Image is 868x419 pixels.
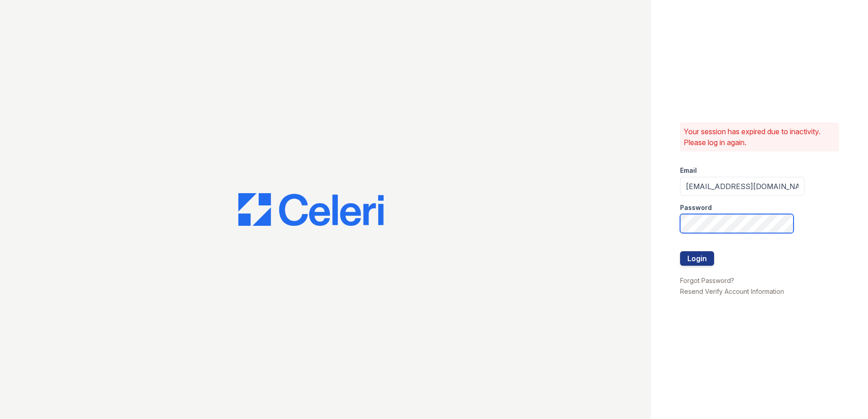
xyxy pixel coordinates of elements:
a: Resend Verify Account Information [680,287,784,295]
a: Forgot Password? [680,277,734,284]
p: Your session has expired due to inactivity. Please log in again. [684,126,835,148]
label: Email [680,166,697,175]
img: CE_Logo_Blue-a8612792a0a2168367f1c8372b55b34899dd931a85d93a1a3d3e32e68fde9ad4.png [238,193,384,226]
label: Password [680,203,712,212]
button: Login [680,251,714,266]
